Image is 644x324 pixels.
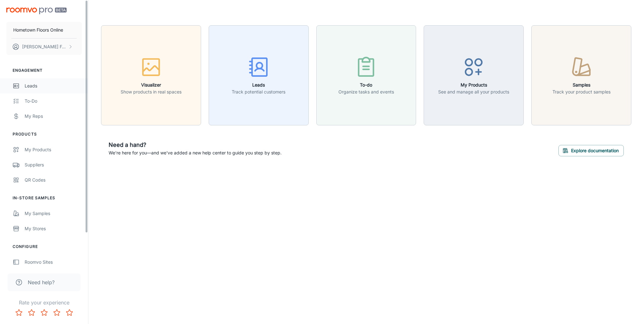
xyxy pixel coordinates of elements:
[438,88,509,95] p: See and manage all your products
[558,147,624,153] a: Explore documentation
[25,177,82,183] div: QR Codes
[316,72,416,78] a: To-doOrganize tasks and events
[552,88,611,95] p: Track your product samples
[25,146,82,153] div: My Products
[424,72,524,78] a: My ProductsSee and manage all your products
[531,72,631,78] a: SamplesTrack your product samples
[531,25,631,125] button: SamplesTrack your product samples
[25,113,82,120] div: My Reps
[338,81,394,88] h6: To-do
[101,25,201,125] button: VisualizerShow products in real spaces
[22,43,67,50] p: [PERSON_NAME] Foulon
[25,161,82,168] div: Suppliers
[424,25,524,125] button: My ProductsSee and manage all your products
[121,88,182,95] p: Show products in real spaces
[6,8,67,14] img: Roomvo PRO Beta
[6,22,82,38] button: Hometown Floors Online
[6,39,82,55] button: [PERSON_NAME] Foulon
[438,81,509,88] h6: My Products
[209,25,309,125] button: LeadsTrack potential customers
[25,98,82,105] div: To-do
[558,145,624,156] button: Explore documentation
[232,81,285,88] h6: Leads
[121,81,182,88] h6: Visualizer
[25,82,82,89] div: Leads
[109,141,282,149] h6: Need a hand?
[109,149,282,156] p: We're here for you—and we've added a new help center to guide you step by step.
[13,27,63,33] p: Hometown Floors Online
[209,72,309,78] a: LeadsTrack potential customers
[338,88,394,95] p: Organize tasks and events
[232,88,285,95] p: Track potential customers
[552,81,611,88] h6: Samples
[316,25,416,125] button: To-doOrganize tasks and events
